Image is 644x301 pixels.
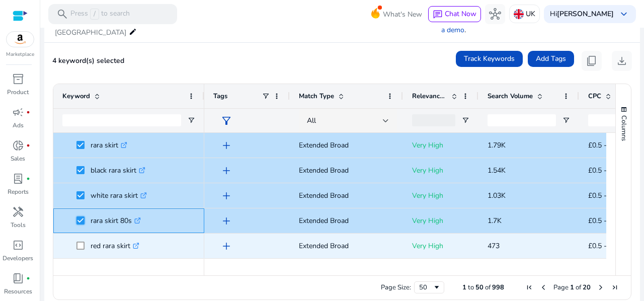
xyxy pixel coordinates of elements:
[12,73,24,85] span: inventory_2
[12,106,24,118] span: campaign
[91,236,139,256] p: red rara skirt
[91,210,141,231] p: rara skirt 80s
[412,160,469,181] p: Very High
[7,88,29,97] p: Product
[12,173,24,185] span: lab_profile
[11,220,26,230] p: Tools
[91,185,147,206] p: white rara skirt
[412,135,469,156] p: Very High
[12,139,24,152] span: donut_small
[129,26,137,38] mat-icon: edit
[12,206,24,218] span: handyman
[70,9,130,20] p: Press to search
[52,56,124,65] span: 4 keyword(s) selected
[299,160,394,181] p: Extended Broad
[588,92,601,101] span: CPC
[220,139,232,152] span: add
[3,254,33,263] p: Developers
[576,283,581,292] span: of
[485,4,505,24] button: hub
[539,283,547,291] div: Previous Page
[62,92,90,101] span: Keyword
[307,116,316,125] span: All
[525,283,533,291] div: First Page
[220,265,232,277] span: add
[488,140,506,150] span: 1.79K
[488,241,500,251] span: 473
[12,272,24,284] span: book_4
[514,9,524,19] img: uk.svg
[383,6,422,23] span: What's New
[611,283,619,291] div: Last Page
[618,8,630,20] span: keyboard_arrow_down
[13,121,24,130] p: Ads
[91,135,127,156] p: rara skirt
[588,191,626,200] span: £0.5 - £0.95
[433,10,443,20] span: chat
[299,135,394,156] p: Extended Broad
[419,283,433,292] div: 50
[91,160,145,181] p: black rara skirt
[616,55,628,67] span: download
[464,53,515,64] span: Track Keywords
[428,6,481,22] button: chatChat Now
[26,177,30,181] span: fiber_manual_record
[445,9,476,19] span: Chat Now
[299,236,394,256] p: Extended Broad
[299,261,394,281] p: Extended Broad
[588,166,626,175] span: £0.5 - £0.95
[488,92,533,101] span: Search Volume
[56,8,68,20] span: search
[528,51,574,67] button: Add Tags
[488,166,506,175] span: 1.54K
[412,261,469,281] p: Very High
[187,116,195,124] button: Open Filter Menu
[220,115,232,127] span: filter_alt
[461,116,469,124] button: Open Filter Menu
[553,283,569,292] span: Page
[220,215,232,227] span: add
[381,283,411,292] div: Page Size:
[220,165,232,177] span: add
[488,114,556,126] input: Search Volume Filter Input
[582,51,602,71] button: content_copy
[492,283,504,292] span: 998
[612,51,632,71] button: download
[412,236,469,256] p: Very High
[91,261,141,281] p: 80s rara skirt
[26,276,30,280] span: fiber_manual_record
[299,92,334,101] span: Match Type
[55,28,126,37] span: [GEOGRAPHIC_DATA]
[619,115,628,141] span: Columns
[562,116,570,124] button: Open Filter Menu
[488,191,506,200] span: 1.03K
[536,53,566,64] span: Add Tags
[90,9,99,20] span: /
[62,114,181,126] input: Keyword Filter Input
[462,283,466,292] span: 1
[557,9,614,19] b: [PERSON_NAME]
[299,185,394,206] p: Extended Broad
[550,11,614,18] p: Hi
[6,51,34,58] p: Marketplace
[4,287,32,296] p: Resources
[586,55,598,67] span: content_copy
[583,283,591,292] span: 20
[414,281,444,293] div: Page Size
[26,143,30,147] span: fiber_manual_record
[412,92,447,101] span: Relevance Score
[570,283,574,292] span: 1
[588,140,626,150] span: £0.5 - £0.95
[220,190,232,202] span: add
[588,216,626,225] span: £0.5 - £0.95
[299,210,394,231] p: Extended Broad
[526,5,535,23] p: UK
[26,110,30,114] span: fiber_manual_record
[485,283,491,292] span: of
[412,185,469,206] p: Very High
[12,239,24,251] span: code_blocks
[489,8,501,20] span: hub
[468,283,474,292] span: to
[7,32,34,47] img: amazon.svg
[588,241,626,251] span: £0.5 - £0.95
